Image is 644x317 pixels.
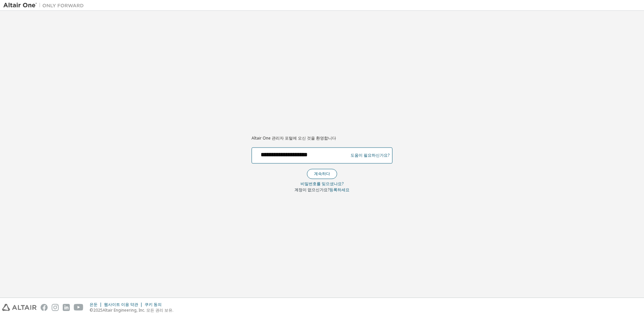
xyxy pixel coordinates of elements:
[351,153,389,158] font: 도움이 필요하신가요?
[103,307,173,313] font: Altair Engineering, Inc. 모든 권리 보유.
[52,304,59,311] img: instagram.svg
[307,169,337,179] button: 계속하다
[314,171,330,176] font: 계속하다
[104,302,138,307] font: 웹사이트 이용 약관
[74,304,84,311] img: youtube.svg
[90,307,93,313] font: ©
[145,302,162,307] font: 쿠키 동의
[93,307,103,313] font: 2025
[3,2,87,9] img: 알타이르 원
[63,304,70,311] img: linkedin.svg
[301,181,343,187] font: 비밀번호를 잊으셨나요?
[329,187,350,193] a: 등록하세요
[41,304,48,311] img: facebook.svg
[90,302,98,307] font: 은둔
[2,304,37,311] img: altair_logo.svg
[252,136,336,141] font: Altair One 관리자 포털에 오신 것을 환영합니다
[294,187,329,193] font: 계정이 없으신가요?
